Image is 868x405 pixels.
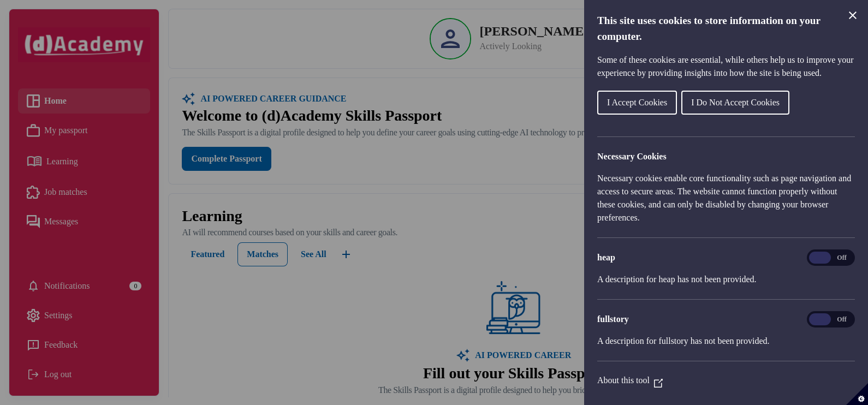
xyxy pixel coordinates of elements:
[607,98,667,107] span: I Accept Cookies
[597,53,855,80] p: Some of these cookies are essential, while others help us to improve your experience by providing...
[846,9,859,22] button: Close Cookie Control
[597,313,855,326] h3: fullstory
[597,150,855,163] h2: Necessary Cookies
[846,383,868,405] button: Set cookie preferences
[809,313,831,325] span: On
[809,252,831,264] span: On
[831,313,853,325] span: Off
[597,376,663,385] a: About this tool
[597,251,855,264] h3: heap
[597,172,855,224] p: Necessary cookies enable core functionality such as page navigation and access to secure areas. T...
[681,91,789,115] button: I Do Not Accept Cookies
[691,98,780,107] span: I Do Not Accept Cookies
[597,335,855,348] p: A description for fullstory has not been provided.
[597,91,677,115] button: I Accept Cookies
[831,252,853,264] span: Off
[597,273,855,286] p: A description for heap has not been provided.
[597,13,855,45] h1: This site uses cookies to store information on your computer.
